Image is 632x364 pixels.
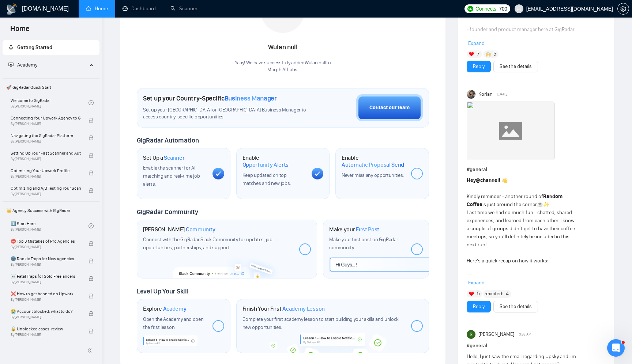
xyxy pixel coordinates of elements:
[3,40,99,55] li: Getting Started
[8,62,14,67] span: fund-projection-screen
[342,154,405,168] h1: Enable
[476,177,499,183] span: @channel
[617,6,629,12] a: setting
[356,226,379,233] span: First Post
[235,67,331,73] p: Morph AI Labs .
[8,45,14,50] span: rocket
[89,223,94,228] span: check-circle
[342,161,404,168] span: Automatic Proposal Send
[86,5,108,12] a: homeHome
[89,118,94,123] span: lock
[173,253,281,278] img: slackcommunity-bg.png
[123,5,156,12] a: dashboardDashboard
[11,174,81,179] span: By [PERSON_NAME]
[164,154,184,162] span: Scanner
[143,154,184,162] h1: Set Up a
[493,61,538,72] button: See the details
[11,245,81,249] span: By [PERSON_NAME]
[468,280,485,286] span: Expand
[170,5,197,12] a: searchScanner
[11,290,81,297] span: ❌ How to get banned on Upwork
[468,40,485,46] span: Expand
[499,5,507,13] span: 700
[11,273,81,280] span: ☠️ Fatal Traps for Solo Freelancers
[356,94,423,121] button: Contact our team
[242,316,399,330] span: Complete your first academy lesson to start building your skills and unlock new opportunities.
[497,91,507,98] span: [DATE]
[143,316,204,330] span: Open the Academy and open the first lesson.
[89,258,94,263] span: lock
[89,135,94,140] span: lock
[11,157,81,161] span: By [PERSON_NAME]
[242,172,291,186] span: Keep updated on top matches and new jobs.
[617,3,629,15] button: setting
[607,339,625,357] iframe: Intercom live chat
[89,241,94,246] span: lock
[143,226,215,233] h1: [PERSON_NAME]
[137,287,188,295] span: Level Up Your Skill
[342,172,404,178] span: Never miss any opportunities.
[11,114,81,122] span: Connecting Your Upwork Agency to GigRadar
[329,236,398,251] span: Make your first post on GigRadar community.
[163,305,187,312] span: Academy
[11,238,81,245] span: ⛔ Top 3 Mistakes of Pro Agencies
[469,52,474,57] img: ❤️
[473,303,485,311] a: Reply
[467,274,473,280] span: ✅
[11,262,81,267] span: By [PERSON_NAME]
[519,331,531,338] span: 3:38 AM
[89,100,94,105] span: check-circle
[11,325,81,333] span: 🔓 Unblocked cases: review
[501,177,508,183] span: 👋
[11,167,81,174] span: Optimizing Your Upwork Profile
[143,305,187,312] h1: Explore
[225,94,277,102] span: Business Manager
[89,153,94,158] span: lock
[17,62,37,68] span: Academy
[493,50,496,58] span: 5
[11,218,89,234] a: 1️⃣ Start HereBy[PERSON_NAME]
[235,60,331,73] div: Yaay! We have successfully added Wulan null to
[467,90,475,99] img: Korlan
[369,104,410,112] div: Contact our team
[11,255,81,262] span: 🌚 Rookie Traps for New Agencies
[500,62,532,71] a: See the details
[143,107,311,121] span: Set up your [GEOGRAPHIC_DATA] or [GEOGRAPHIC_DATA] Business Manager to access country-specific op...
[477,290,480,297] span: 5
[143,236,272,251] span: Connect with the GigRadar Slack Community for updates, job opportunities, partnerships, and support.
[11,95,89,111] a: Welcome to GigRadarBy[PERSON_NAME]
[11,122,81,126] span: By [PERSON_NAME]
[11,308,81,315] span: 😭 Account blocked: what to do?
[87,347,94,354] span: double-left
[11,139,81,144] span: By [PERSON_NAME]
[11,333,81,337] span: By [PERSON_NAME]
[6,3,18,15] img: logo
[467,342,605,350] h1: # general
[89,329,94,334] span: lock
[467,102,554,160] img: F09LD3HAHMJ-Coffee%20chat%20round%202.gif
[478,330,514,338] span: [PERSON_NAME]
[493,301,538,312] button: See the details
[11,297,81,302] span: By [PERSON_NAME]
[282,305,325,312] span: Academy Lesson
[11,192,81,196] span: By [PERSON_NAME]
[242,305,325,312] h1: Finish Your First
[11,185,81,192] span: Optimizing and A/B Testing Your Scanner for Better Results
[467,166,605,174] h1: # general
[137,136,199,144] span: GigRadar Automation
[89,188,94,193] span: lock
[3,80,99,95] span: 🚀 GigRadar Quick Start
[11,315,81,319] span: By [PERSON_NAME]
[186,226,215,233] span: Community
[537,201,543,208] span: ☕
[516,6,522,11] span: user
[3,203,99,218] span: 👑 Agency Success with GigRadar
[467,301,491,312] button: Reply
[11,280,81,284] span: By [PERSON_NAME]
[618,6,629,12] span: setting
[486,52,491,57] img: 🙌
[137,208,198,216] span: GigRadar Community
[467,6,473,12] img: upwork-logo.png
[89,276,94,281] span: lock
[478,90,493,98] span: Korlan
